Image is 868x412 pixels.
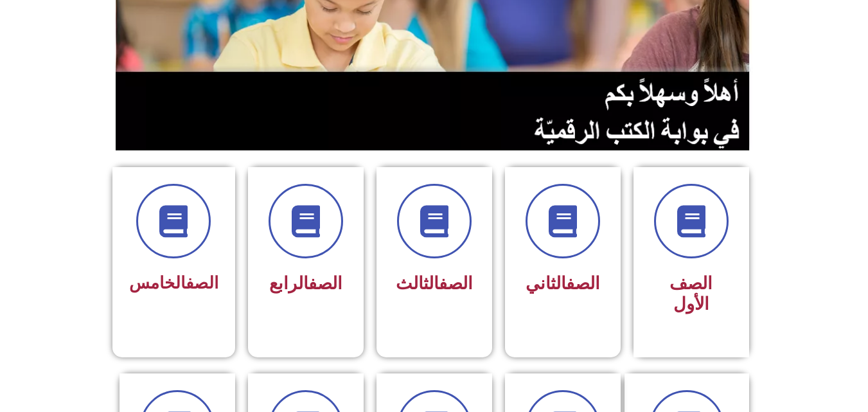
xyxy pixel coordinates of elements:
[669,273,713,314] span: الصف الأول
[396,273,473,294] span: الثالث
[129,273,218,292] span: الخامس
[186,273,218,292] a: الصف
[439,273,473,294] a: الصف
[566,273,600,294] a: الصف
[308,273,342,294] a: الصف
[269,273,342,294] span: الرابع
[526,273,600,294] span: الثاني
